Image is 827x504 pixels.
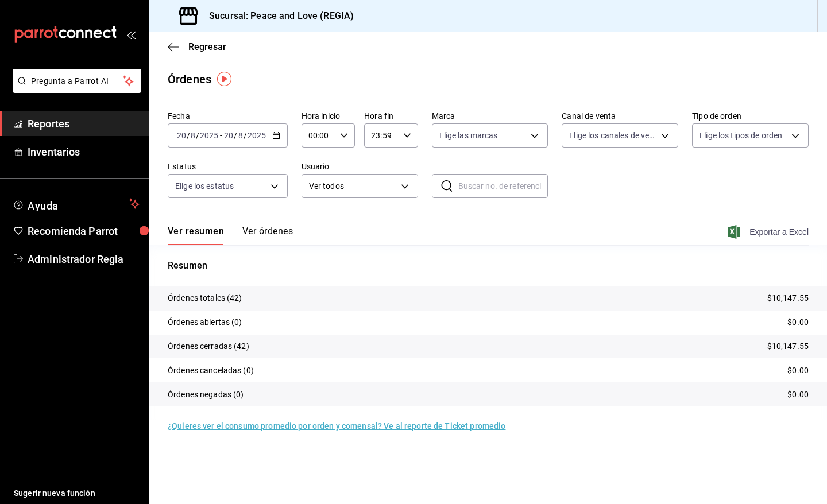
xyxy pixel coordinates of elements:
[302,162,418,170] label: Usuario
[439,130,498,141] span: Elige las marcas
[28,116,140,131] span: Reportes
[168,41,226,52] button: Regresar
[168,365,254,377] p: Órdenes canceladas (0)
[234,131,237,140] span: /
[220,131,222,140] span: -
[787,365,809,377] p: $0.00
[168,226,293,245] div: navigation tabs
[168,421,505,431] a: ¿Quieres ver el consumo promedio por orden y comensal? Ve al reporte de Ticket promedio
[787,316,809,328] p: $0.00
[364,112,418,120] label: Hora fin
[126,30,136,39] button: open_drawer_menu
[569,130,657,141] span: Elige los canales de venta
[244,131,247,140] span: /
[168,226,224,245] button: Ver resumen
[309,180,397,192] span: Ver todos
[767,340,809,352] p: $10,147.55
[168,389,244,401] p: Órdenes negadas (0)
[217,72,231,86] img: Tooltip marker
[28,197,125,211] span: Ayuda
[730,225,809,239] button: Exportar a Excel
[175,180,234,192] span: Elige los estatus
[223,131,234,140] input: --
[13,69,141,93] button: Pregunta a Parrot AI
[8,83,141,95] a: Pregunta a Parrot AI
[168,162,288,170] label: Estatus
[199,131,219,140] input: ----
[168,292,242,304] p: Órdenes totales (42)
[700,130,782,141] span: Elige los tipos de orden
[168,71,211,88] div: Órdenes
[302,112,355,120] label: Hora inicio
[458,175,548,197] input: Buscar no. de referencia
[28,144,140,160] span: Inventarios
[767,292,809,304] p: $10,147.55
[14,487,140,499] span: Sugerir nueva función
[28,223,140,239] span: Recomienda Parrot
[188,41,226,52] span: Regresar
[247,131,266,140] input: ----
[190,131,196,140] input: --
[168,259,809,273] p: Resumen
[562,112,678,120] label: Canal de venta
[692,112,809,120] label: Tipo de orden
[31,75,123,87] span: Pregunta a Parrot AI
[196,131,199,140] span: /
[432,112,548,120] label: Marca
[176,131,187,140] input: --
[168,340,249,352] p: Órdenes cerradas (42)
[168,112,288,120] label: Fecha
[238,131,244,140] input: --
[168,316,242,328] p: Órdenes abiertas (0)
[187,131,190,140] span: /
[242,226,293,245] button: Ver órdenes
[787,389,809,401] p: $0.00
[28,251,140,267] span: Administrador Regia
[200,9,354,23] h3: Sucursal: Peace and Love (REGIA)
